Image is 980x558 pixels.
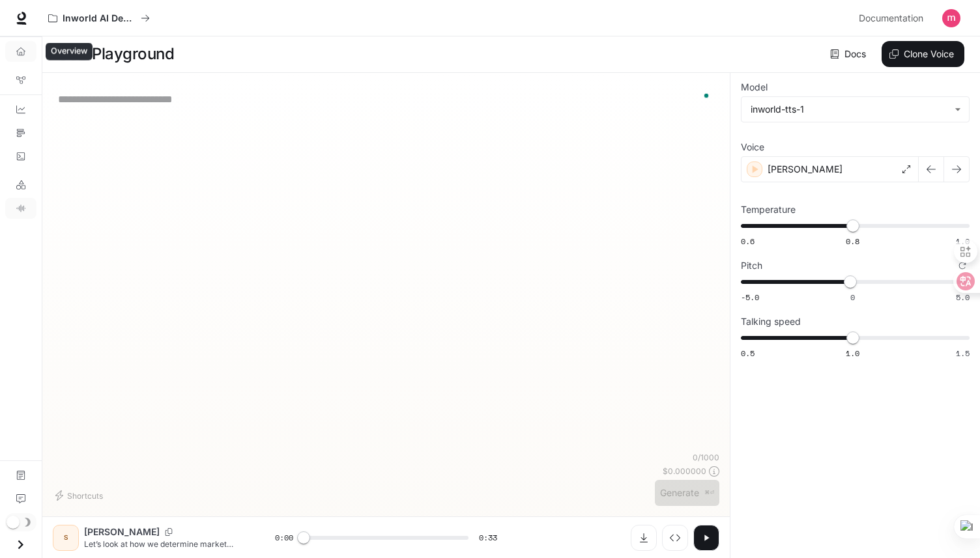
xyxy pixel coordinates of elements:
div: Overview [46,43,93,61]
button: Inspect [662,525,688,551]
p: $ 0.000000 [663,466,706,477]
div: inworld-tts-1 [751,103,948,116]
a: Traces [5,122,36,143]
p: Pitch [741,261,762,270]
p: Model [741,83,768,92]
p: Talking speed [741,317,801,326]
span: Documentation [859,10,923,27]
h1: TTS Playground [58,41,174,67]
button: Open drawer [6,531,35,558]
span: 0:33 [479,531,497,544]
a: TTS Playground [5,198,36,219]
span: 0 [850,292,855,303]
a: Documentation [854,5,933,31]
p: Voice [741,143,764,152]
p: Let’s look at how we determine market demand using this table. Here, we have three buyers—[PERSON... [84,538,244,550]
p: [PERSON_NAME] [84,525,160,538]
p: Temperature [741,205,796,214]
img: User avatar [942,9,960,27]
a: Documentation [5,465,36,486]
span: 1.5 [956,348,970,359]
a: LLM Playground [5,174,36,195]
span: 0:00 [275,531,293,544]
span: 0.5 [741,348,755,359]
a: Overview [5,41,36,62]
button: Clone Voice [882,41,964,67]
span: 5.0 [956,292,970,303]
span: Dark mode toggle [7,514,20,529]
span: 1.0 [846,348,859,359]
button: Copy Voice ID [160,528,178,536]
div: inworld-tts-1 [742,97,969,122]
a: Dashboards [5,99,36,120]
div: S [55,527,76,548]
button: Shortcuts [53,485,108,506]
a: Logs [5,146,36,167]
span: -5.0 [741,292,759,303]
button: Download audio [631,525,657,551]
a: Graph Registry [5,70,36,91]
span: 0.6 [741,236,755,247]
a: Feedback [5,488,36,509]
a: Docs [828,41,871,67]
button: All workspaces [42,5,156,31]
p: [PERSON_NAME] [768,163,843,176]
p: Inworld AI Demos [63,13,136,24]
span: 0.8 [846,236,859,247]
button: User avatar [938,5,964,31]
textarea: To enrich screen reader interactions, please activate Accessibility in Grammarly extension settings [58,92,714,107]
p: 0 / 1000 [693,452,719,463]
